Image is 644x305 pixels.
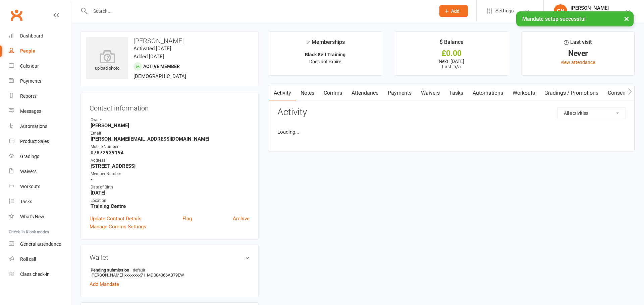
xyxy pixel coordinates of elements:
span: [DEMOGRAPHIC_DATA] [133,73,186,79]
div: Last visit [564,38,592,50]
div: Gradings [20,154,39,159]
div: Roll call [20,256,36,262]
a: What's New [9,209,71,224]
a: Product Sales [9,134,71,149]
div: People [20,48,35,54]
a: People [9,44,71,59]
h3: Contact information [90,102,250,112]
div: Member Number [91,171,250,177]
div: Owner [91,117,250,123]
h3: [PERSON_NAME] [86,37,253,45]
a: Reports [9,89,71,104]
i: ✓ [306,39,310,46]
strong: - [91,176,250,182]
a: Calendar [9,59,71,74]
button: Add [439,5,468,17]
a: Comms [319,85,347,101]
a: Gradings [9,149,71,164]
div: Waivers [20,169,37,174]
div: Workouts [20,184,40,189]
span: MD004066AB79EW [147,273,184,278]
a: Activity [269,85,296,101]
strong: Pending submission [91,267,246,273]
span: default [131,267,147,273]
div: Never [528,50,628,57]
div: Memberships [306,38,345,50]
span: xxxxxxxx71 [124,273,145,278]
li: [PERSON_NAME] [90,266,250,279]
span: Mandate setup successful [522,16,586,22]
div: £0.00 [401,50,502,57]
a: Waivers [416,85,444,101]
a: Dashboard [9,28,71,44]
div: Reports [20,93,37,99]
a: Archive [233,215,250,223]
div: CN [554,4,567,18]
h3: Activity [277,107,626,118]
a: Notes [296,85,319,101]
a: Waivers [9,164,71,179]
div: Date of Birth [91,184,250,190]
time: Added [DATE] [133,54,164,60]
time: Activated [DATE] [133,46,171,52]
div: General attendance [20,241,61,247]
div: What's New [20,214,44,219]
a: Tasks [9,194,71,209]
p: Next: [DATE] Last: n/a [401,59,502,69]
div: Location [91,198,250,204]
a: Consent [603,85,632,101]
a: Manage Comms Settings [90,223,146,231]
strong: Black Belt Training [305,52,345,57]
div: Class check-in [20,272,50,277]
div: Product Sales [20,139,49,144]
div: Mobile Number [91,144,250,150]
div: Messages [20,108,41,114]
a: Tasks [444,85,468,101]
li: Loading... [277,128,626,136]
a: Payments [383,85,416,101]
div: Premier Martial Arts [571,11,612,17]
strong: Training Centre [91,203,250,209]
a: Flag [182,215,192,223]
a: Class kiosk mode [9,267,71,282]
input: Search... [88,6,431,16]
a: Automations [9,119,71,134]
a: Automations [468,85,508,101]
a: Messages [9,104,71,119]
span: Add [451,8,460,14]
a: Workouts [9,179,71,194]
span: Settings [495,3,514,18]
div: Calendar [20,63,39,69]
strong: [DATE] [91,190,250,196]
button: × [621,11,633,26]
a: view attendance [561,60,595,65]
a: Clubworx [8,7,25,23]
a: Add Mandate [90,280,119,288]
div: upload photo [86,50,128,72]
div: Payments [20,78,41,84]
a: General attendance kiosk mode [9,237,71,252]
strong: [PERSON_NAME] [91,123,250,129]
span: Active member [143,64,180,69]
a: Attendance [347,85,383,101]
strong: 07872939194 [91,150,250,156]
div: Automations [20,124,47,129]
a: Update Contact Details [90,215,142,223]
div: Email [91,130,250,137]
div: Tasks [20,199,32,204]
a: Roll call [9,252,71,267]
span: Does not expire [309,59,341,64]
h3: Wallet [90,254,250,261]
strong: [PERSON_NAME][EMAIL_ADDRESS][DOMAIN_NAME] [91,136,250,142]
a: Workouts [508,85,540,101]
div: [PERSON_NAME] [571,5,612,11]
a: Gradings / Promotions [540,85,603,101]
strong: [STREET_ADDRESS] [91,163,250,169]
div: $ Balance [440,38,464,50]
a: Payments [9,74,71,89]
div: Dashboard [20,33,43,39]
div: Address [91,157,250,164]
